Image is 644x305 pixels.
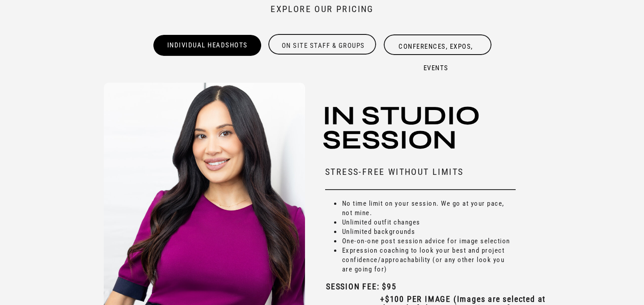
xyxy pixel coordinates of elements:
[341,227,516,237] li: Unlimited backgrounds
[341,246,516,274] li: Expression coaching to look your best and project confidence/approachability (or any other look y...
[386,36,486,56] a: Conferences, Expos, Events
[341,199,516,218] li: No time limit on your session. We go at your pace, not mine.
[532,31,583,47] a: Outdoor Portrait (i.e. Senior, Family)
[278,31,328,47] a: Headshots & Business Portraits
[337,31,387,47] a: Corporate Brand Photo + Video
[325,166,511,181] h1: Stress-Free without Limits
[393,31,452,47] a: Conference & Events Photo + Video
[517,12,554,21] a: CONTACT
[557,12,580,21] a: BLOG
[215,4,430,21] h2: Explore our Pricing
[322,104,538,155] h3: In Studio SEssion
[341,237,516,246] li: One-on-one post session advice for image selection
[469,12,507,21] a: ABOUT US
[326,282,397,291] b: SESSION FEE: $95
[268,35,378,53] a: On site Staff & Groups
[228,34,259,43] a: Weddings
[153,35,262,55] div: Individual Headshots
[462,31,523,47] a: Studio Portraits (i.e. Fashion, Branding)
[341,218,516,227] li: Unlimited outfit changes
